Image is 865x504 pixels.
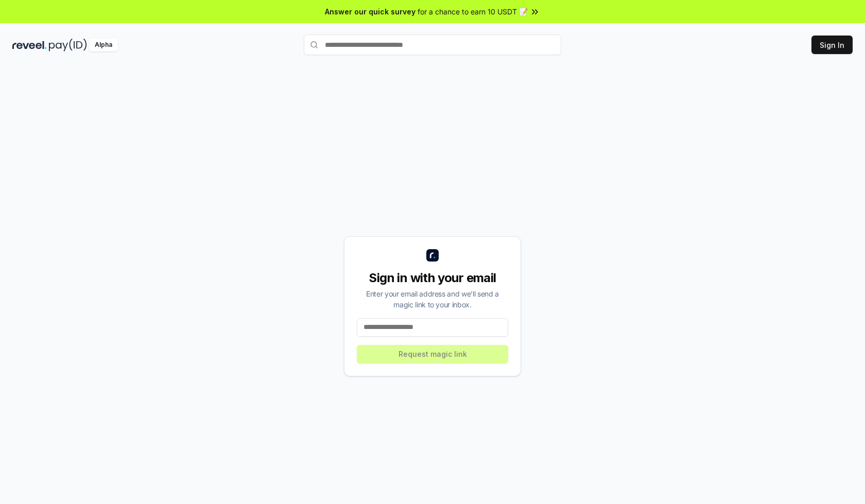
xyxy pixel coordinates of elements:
[49,39,87,51] img: pay_id
[357,270,508,286] div: Sign in with your email
[811,36,853,54] button: Sign In
[325,6,416,17] span: Answer our quick survey
[426,249,439,262] img: logo_small
[89,39,118,51] div: Alpha
[357,288,508,310] div: Enter your email address and we’ll send a magic link to your inbox.
[418,6,528,17] span: for a chance to earn 10 USDT 📝
[12,39,47,51] img: reveel_dark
